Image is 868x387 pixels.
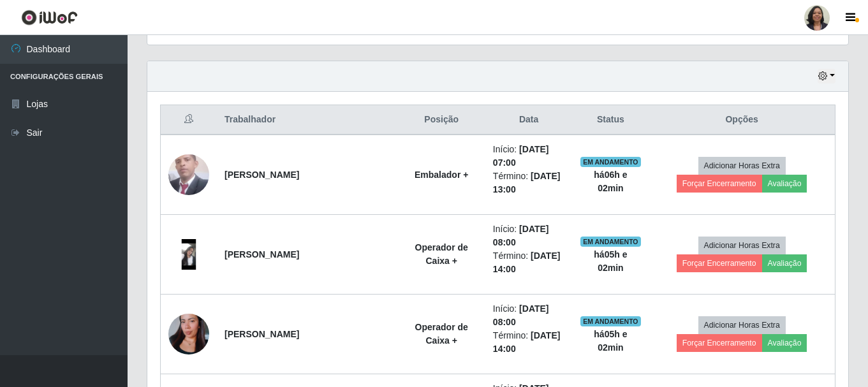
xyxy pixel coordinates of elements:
[493,224,549,247] time: [DATE] 08:00
[168,298,209,370] img: 1743427622998.jpeg
[762,175,807,193] button: Avaliação
[649,105,835,135] th: Opções
[594,170,627,193] strong: há 06 h e 02 min
[594,329,627,353] strong: há 05 h e 02 min
[224,329,299,339] strong: [PERSON_NAME]
[698,316,786,334] button: Adicionar Horas Extra
[398,105,485,135] th: Posição
[580,157,641,167] span: EM ANDAMENTO
[698,237,786,254] button: Adicionar Horas Extra
[677,254,762,272] button: Forçar Encerramento
[224,249,299,259] strong: [PERSON_NAME]
[217,105,398,135] th: Trabalhador
[415,322,468,346] strong: Operador de Caixa +
[580,316,641,326] span: EM ANDAMENTO
[493,170,565,196] li: Término:
[493,303,549,327] time: [DATE] 08:00
[493,249,565,276] li: Término:
[493,223,565,249] li: Início:
[168,152,209,197] img: 1740078176473.jpeg
[762,334,807,352] button: Avaliação
[493,302,565,329] li: Início:
[224,170,299,180] strong: [PERSON_NAME]
[493,329,565,356] li: Término:
[493,144,549,168] time: [DATE] 07:00
[168,239,209,270] img: 1737655206181.jpeg
[485,105,573,135] th: Data
[677,175,762,193] button: Forçar Encerramento
[493,143,565,170] li: Início:
[580,237,641,247] span: EM ANDAMENTO
[677,334,762,352] button: Forçar Encerramento
[415,242,468,266] strong: Operador de Caixa +
[21,10,78,26] img: CoreUI Logo
[594,249,627,273] strong: há 05 h e 02 min
[415,170,468,180] strong: Embalador +
[762,254,807,272] button: Avaliação
[698,157,786,175] button: Adicionar Horas Extra
[572,105,649,135] th: Status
